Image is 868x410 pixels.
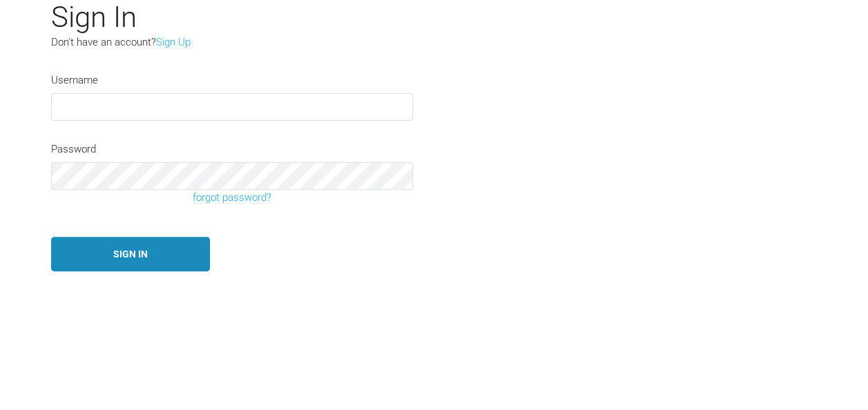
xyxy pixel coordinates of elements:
[51,72,98,88] label: Username
[156,36,191,48] a: Sign Up
[51,237,210,272] button: Sign In
[51,141,96,157] label: Password
[41,190,423,206] a: forgot password?
[51,35,369,50] p: Don't have an account?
